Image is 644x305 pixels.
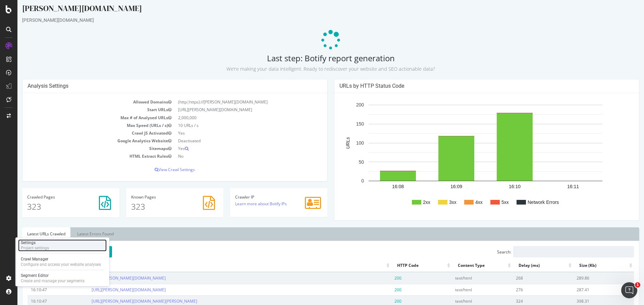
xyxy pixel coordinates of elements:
input: Search: [496,246,616,257]
text: 200 [339,102,347,108]
th: Delay (ms): activate to sort column ascending [495,259,556,272]
a: Learn more about Botify IPs [218,201,269,207]
td: 287.41 [556,284,616,295]
label: Search: [480,246,616,257]
td: 16:10:47 [10,272,71,284]
td: 289.86 [556,272,616,284]
td: Start URLs [10,106,157,113]
text: 3xx [432,200,439,205]
th: Size (Kb): activate to sort column ascending [556,259,616,272]
small: We’re making your data intelligent. Ready to rediscover your website and SEO actionable data? [209,66,418,72]
td: Crawl JS Activated [10,129,157,137]
text: Network Errors [510,200,541,205]
td: 10 URLs / s [157,122,305,129]
text: 2xx [406,200,413,205]
text: 16:11 [550,184,561,189]
td: Sitemaps [10,145,157,152]
th: Url: activate to sort column ascending [71,259,373,272]
td: Max Speed (URLs / s) [10,122,157,129]
td: Allowed Domains [10,98,157,106]
td: text/html [434,272,495,284]
div: Settings [21,240,49,245]
text: 16:10 [491,184,503,189]
select: Showentries [20,246,43,257]
td: (http|https)://[PERSON_NAME][DOMAIN_NAME] [157,98,305,106]
div: Project settings [21,245,49,251]
td: text/html [434,284,495,295]
text: 150 [339,121,347,127]
a: [URL][PERSON_NAME][DOMAIN_NAME][PERSON_NAME] [74,298,180,304]
div: Crawl Manager [21,256,101,262]
h4: URLs by HTTP Status Code [322,83,616,89]
td: Max # of Analysed URLs [10,114,157,122]
td: HTML Extract Rules [10,152,157,160]
text: 0 [344,178,346,184]
a: Crawl ManagerConfigure and access your website analyses [18,256,107,268]
a: Latest URLs Crawled [5,227,53,241]
text: URLs [328,137,333,149]
td: Google Analytics Website [10,137,157,145]
div: Configure and access your website analyses [21,262,101,267]
h4: Analysis Settings [10,83,305,89]
text: 16:08 [375,184,386,189]
td: 2,000,000 [157,114,305,122]
td: Yes [157,145,305,152]
td: Yes [157,129,305,137]
a: Latest Errors Found [55,227,101,241]
text: 5xx [484,200,491,205]
text: 50 [341,159,346,165]
svg: A chart. [322,98,614,215]
td: 268 [495,272,556,284]
a: [URL][PERSON_NAME][DOMAIN_NAME] [74,275,148,281]
th: Date: activate to sort column ascending [10,259,71,272]
button: Refresh [66,246,95,257]
td: Deactivated [157,137,305,145]
div: [PERSON_NAME][DOMAIN_NAME] [5,17,622,23]
text: 100 [339,140,347,146]
span: 200 [377,287,384,293]
h2: Last step: Botify report generation [5,54,622,72]
span: 200 [377,275,384,281]
label: Show entries [10,246,59,257]
a: SettingsProject settings [18,239,107,251]
h4: Pages Crawled [10,195,97,199]
th: HTTP Code: activate to sort column ascending [374,259,434,272]
h4: Pages Known [114,195,201,199]
h4: Crawler IP [218,195,305,199]
a: [URL][PERSON_NAME][DOMAIN_NAME] [74,287,148,293]
p: 323 [10,201,97,212]
div: [PERSON_NAME][DOMAIN_NAME] [5,3,622,17]
span: 200 [377,298,384,304]
td: [URL][PERSON_NAME][DOMAIN_NAME] [157,106,305,113]
text: 4xx [458,200,465,205]
text: 16:09 [433,184,445,189]
div: Segment Editor [21,273,85,278]
a: Segment EditorCreate and manage your segments [18,272,107,284]
iframe: Intercom live chat [621,282,637,298]
td: 276 [495,284,556,295]
div: Create and manage your segments [21,278,85,284]
th: Content Type: activate to sort column ascending [434,259,495,272]
p: View Crawl Settings [10,167,305,172]
p: 323 [114,201,201,212]
td: 16:10:47 [10,284,71,295]
span: 1 [635,282,640,288]
td: No [157,152,305,160]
